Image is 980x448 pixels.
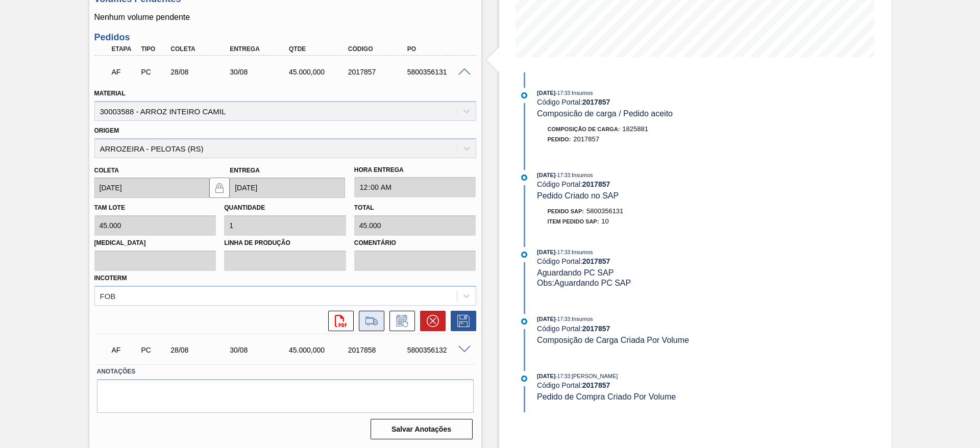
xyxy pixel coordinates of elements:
[556,90,570,96] span: - 17:33
[570,316,593,322] span: : Insumos
[405,346,471,354] div: 5800356132
[94,167,119,174] label: Coleta
[446,311,476,331] div: Salvar Pedido
[94,178,210,198] input: dd/mm/yyyy
[346,45,412,53] div: Código
[537,109,673,118] span: Composicão de carga / Pedido aceito
[230,178,345,198] input: dd/mm/yyyy
[537,98,779,106] div: Código Portal:
[286,68,353,76] div: 45.000,000
[570,249,593,255] span: : Insumos
[354,236,476,251] label: Comentário
[537,172,555,178] span: [DATE]
[415,311,446,331] div: Cancelar pedido
[548,126,620,132] span: Composição de Carga :
[94,236,216,251] label: [MEDICAL_DATA]
[570,90,593,96] span: : Insumos
[94,32,476,43] h3: Pedidos
[570,172,593,178] span: : Insumos
[354,311,384,331] div: Ir para Composição de Carga
[537,279,631,287] span: Obs: Aguardando PC SAP
[94,90,126,97] label: Material
[556,374,570,379] span: - 17:33
[227,68,293,76] div: 30/08/2025
[384,311,415,331] div: Informar alteração no pedido
[537,373,555,379] span: [DATE]
[227,346,293,354] div: 30/08/2025
[586,207,623,215] span: 5800356131
[209,178,230,198] button: locked
[622,125,648,133] span: 1825881
[230,167,260,174] label: Entrega
[346,346,412,354] div: 2017858
[109,45,140,53] div: Etapa
[556,316,570,322] span: - 17:33
[537,180,779,188] div: Código Portal:
[94,127,119,134] label: Origem
[582,98,610,106] strong: 2017857
[371,419,473,439] button: Salvar Anotações
[224,204,265,211] label: Quantidade
[138,45,169,53] div: Tipo
[346,68,412,76] div: 2017857
[405,68,471,76] div: 5800356131
[97,364,474,379] label: Anotações
[138,68,169,76] div: Pedido de Compra
[323,311,354,331] div: Abrir arquivo PDF
[537,191,619,200] span: Pedido Criado no SAP
[548,136,571,142] span: Pedido :
[405,45,471,53] div: PO
[537,316,555,322] span: [DATE]
[224,236,346,251] label: Linha de Produção
[537,392,676,401] span: Pedido de Compra Criado Por Volume
[582,180,610,188] strong: 2017857
[112,68,137,76] p: AF
[582,325,610,333] strong: 2017857
[138,346,169,354] div: Pedido de Compra
[582,381,610,389] strong: 2017857
[168,346,234,354] div: 28/08/2025
[168,68,234,76] div: 28/08/2025
[521,175,527,181] img: atual
[521,252,527,258] img: atual
[537,268,614,277] span: Aguardando PC SAP
[537,249,555,255] span: [DATE]
[94,13,476,22] p: Nenhum volume pendente
[548,208,584,214] span: Pedido SAP:
[227,45,293,53] div: Entrega
[521,318,527,325] img: atual
[354,204,374,211] label: Total
[570,373,618,379] span: : [PERSON_NAME]
[94,275,127,282] label: Incoterm
[601,217,608,225] span: 10
[537,257,779,265] div: Código Portal:
[168,45,234,53] div: Coleta
[109,61,140,83] div: Aguardando Faturamento
[354,163,476,178] label: Hora Entrega
[521,376,527,382] img: atual
[112,346,137,354] p: AF
[100,291,116,300] div: FOB
[537,381,779,389] div: Código Portal:
[521,92,527,98] img: atual
[556,250,570,255] span: - 17:33
[537,90,555,96] span: [DATE]
[537,336,689,344] span: Composição de Carga Criada Por Volume
[213,182,226,194] img: locked
[556,172,570,178] span: - 17:33
[573,135,599,143] span: 2017857
[94,204,125,211] label: Tam lote
[582,257,610,265] strong: 2017857
[109,339,140,361] div: Aguardando Faturamento
[548,218,599,225] span: Item pedido SAP:
[286,45,353,53] div: Qtde
[537,325,779,333] div: Código Portal:
[286,346,353,354] div: 45.000,000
